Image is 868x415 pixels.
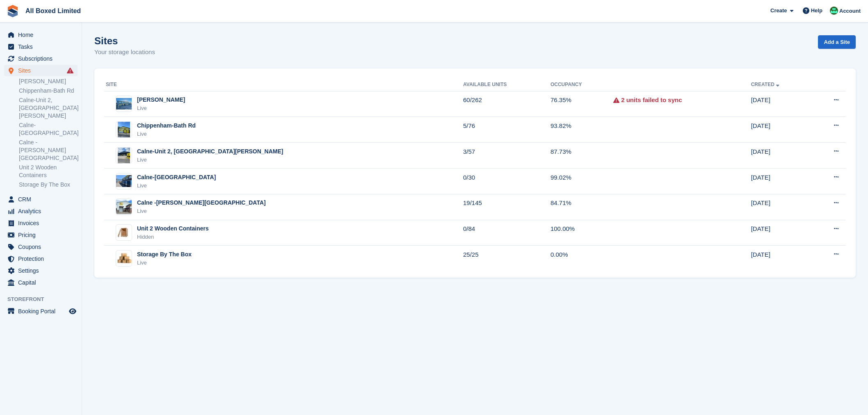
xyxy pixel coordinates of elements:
td: [DATE] [751,117,811,143]
a: menu [4,217,78,229]
div: Live [137,104,185,112]
div: Calne-[GEOGRAPHIC_DATA] [137,173,216,182]
td: [DATE] [751,169,811,194]
span: Capital [18,277,67,288]
a: Preview store [68,306,78,316]
div: Live [137,207,266,215]
img: Image of Unit 2 Wooden Containers site [116,227,132,238]
p: Your storage locations [94,48,155,57]
td: 0/30 [463,169,550,194]
td: [DATE] [751,220,811,246]
img: Image of Calne-Unit 2, Porte Marsh Rd site [118,147,130,164]
td: 93.82% [550,117,613,143]
a: Chippenham-Bath Rd [19,87,78,95]
td: 100.00% [550,220,613,246]
span: Subscriptions [18,53,67,64]
a: Storage By The Box [19,181,78,189]
th: Occupancy [550,78,613,91]
div: Hidden [137,233,209,241]
span: Booking Portal [18,306,67,317]
td: [DATE] [751,91,811,117]
a: menu [4,306,78,317]
a: menu [4,205,78,217]
span: Sites [18,65,67,76]
a: menu [4,194,78,205]
div: Chippenham-Bath Rd [137,121,196,130]
img: Image of Calne -Harris Road site [116,200,132,214]
td: 99.02% [550,169,613,194]
div: Calne-Unit 2, [GEOGRAPHIC_DATA][PERSON_NAME] [137,147,283,156]
a: Calne-[GEOGRAPHIC_DATA] [19,121,78,137]
div: [PERSON_NAME] [137,96,185,104]
td: 0.00% [550,246,613,271]
td: [DATE] [751,246,811,271]
span: Settings [18,265,67,276]
a: All Boxed Limited [22,4,84,18]
img: Image of Storage By The Box site [116,252,132,265]
td: 19/145 [463,194,550,220]
span: Account [839,7,861,15]
img: Image of Chippenham-Bath Rd site [118,121,130,138]
span: CRM [18,194,67,205]
span: Invoices [18,217,67,229]
img: stora-icon-8386f47178a22dfd0bd8f6a31ec36ba5ce8667c1dd55bd0f319d3a0aa187defe.svg [7,5,19,17]
td: [DATE] [751,194,811,220]
a: menu [4,277,78,288]
span: Storefront [7,295,82,303]
img: Image of Melksham-Bowerhill site [116,98,132,110]
a: 2 units failed to sync [621,96,682,105]
div: Live [137,130,196,138]
span: Create [770,7,787,15]
a: Add a Site [818,35,856,49]
span: Tasks [18,41,67,52]
img: Image of Calne-The Space Centre site [116,175,132,187]
h1: Sites [94,35,155,46]
div: Live [137,182,216,190]
div: Live [137,259,192,267]
td: 0/84 [463,220,550,246]
td: 5/76 [463,117,550,143]
td: 60/262 [463,91,550,117]
span: Home [18,29,67,41]
a: menu [4,241,78,253]
span: Pricing [18,229,67,241]
a: Calne -[PERSON_NAME][GEOGRAPHIC_DATA] [19,139,78,162]
a: menu [4,265,78,276]
div: Unit 2 Wooden Containers [137,224,209,233]
a: Calne-Unit 2, [GEOGRAPHIC_DATA][PERSON_NAME] [19,96,78,120]
div: Calne -[PERSON_NAME][GEOGRAPHIC_DATA] [137,198,266,207]
span: Analytics [18,205,67,217]
td: 87.73% [550,143,613,169]
a: menu [4,53,78,64]
a: Unit 2 Wooden Containers [19,164,78,179]
a: menu [4,253,78,265]
span: Help [811,7,822,15]
div: Live [137,156,283,164]
img: Enquiries [830,7,838,15]
td: 76.35% [550,91,613,117]
th: Available Units [463,78,550,91]
a: Created [751,82,781,87]
span: Protection [18,253,67,265]
i: Smart entry sync failures have occurred [67,67,73,74]
a: [PERSON_NAME] [19,78,78,85]
td: 25/25 [463,246,550,271]
span: Coupons [18,241,67,253]
td: [DATE] [751,143,811,169]
a: menu [4,229,78,241]
a: menu [4,41,78,52]
a: menu [4,65,78,76]
th: Site [104,78,463,91]
div: Storage By The Box [137,250,192,259]
td: 84.71% [550,194,613,220]
a: menu [4,29,78,41]
td: 3/57 [463,143,550,169]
